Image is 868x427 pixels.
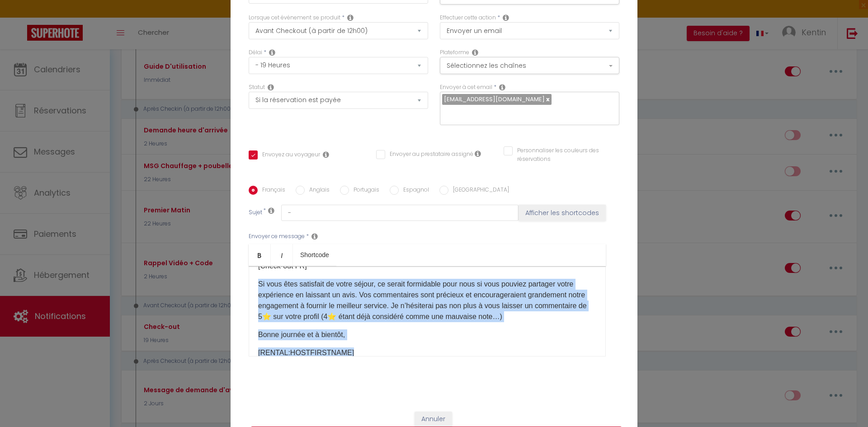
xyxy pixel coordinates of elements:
label: Délai [249,48,262,57]
label: Lorsque cet événement se produit [249,14,340,22]
i: Recipient [499,84,505,91]
i: Action Time [269,49,275,56]
i: Action Type [503,14,509,21]
p: Si vous êtes satisfait de votre séjour, ce serait formidable pour nous si vous pouviez partager v... [258,279,596,322]
label: [GEOGRAPHIC_DATA] [448,186,509,196]
i: Envoyer au prestataire si il est assigné [475,150,481,157]
button: Sélectionnez les chaînes [440,57,619,74]
span: [EMAIL_ADDRESS][DOMAIN_NAME] [444,95,545,103]
label: Envoyer à cet email [440,83,492,92]
label: Statut [249,83,265,92]
i: Message [311,233,318,240]
p: Bonne journée et à bientôt, [258,329,596,340]
label: Anglais [305,186,330,196]
button: Annuler [415,412,452,427]
p: [RENTAL:HOSTFIRSTNAME] [258,347,596,358]
i: Booking status [268,84,274,91]
label: Portugais [349,186,379,196]
p: [Check-out FR] [258,261,596,272]
label: Sujet [249,208,262,218]
a: Italic [271,244,293,266]
button: Afficher les shortcodes [519,205,606,221]
i: Envoyer au voyageur [323,151,329,158]
i: Event Occur [347,14,354,21]
label: Effectuer cette action [440,14,496,22]
label: Français [258,186,285,196]
i: Subject [268,207,274,214]
label: Envoyer ce message [249,232,305,241]
label: Espagnol [399,186,429,196]
i: Action Channel [472,49,478,56]
label: Plateforme [440,48,469,57]
a: Bold [249,244,271,266]
a: Shortcode [293,244,336,266]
